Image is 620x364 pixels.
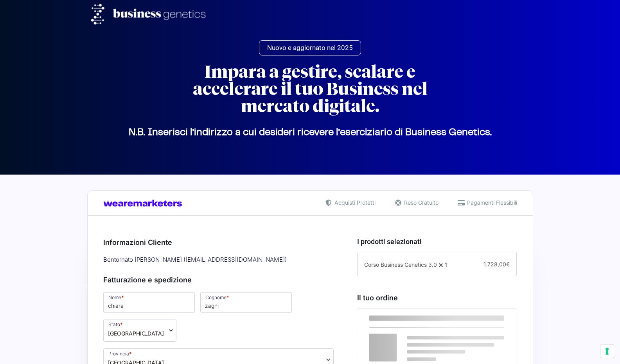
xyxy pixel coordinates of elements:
span: Nuovo e aggiornato nel 2025 [267,45,353,51]
span: Italia [108,329,164,337]
span: Reso Gratuito [402,198,438,207]
span: 1.728,00 [483,261,510,268]
span: Pagamenti Flessibili [465,198,517,207]
h3: Informazioni Cliente [103,237,334,248]
span: Acquisti Protetti [332,198,376,207]
input: Nome * [103,292,195,312]
h3: Fatturazione e spedizione [103,275,334,285]
span: Corso Business Genetics 3.0 [364,261,437,268]
span: 1 [445,261,447,268]
button: Le tue preferenze relative al consenso per le tecnologie di tracciamento [600,344,614,358]
a: Nuovo e aggiornato nel 2025 [259,40,361,55]
th: Prodotto [357,309,455,329]
h3: Il tuo ordine [357,293,517,303]
th: Subtotale [455,309,517,329]
input: Cognome * [200,292,292,312]
div: Bentornato [PERSON_NAME] ( [EMAIL_ADDRESS][DOMAIN_NAME] ) [101,253,337,266]
h3: I prodotti selezionati [357,236,517,247]
h2: Impara a gestire, scalare e accelerare il tuo Business nel mercato digitale. [169,63,451,115]
span: € [506,261,510,268]
span: Stato [103,319,176,342]
td: Corso Business Genetics 3.0 [357,329,455,354]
